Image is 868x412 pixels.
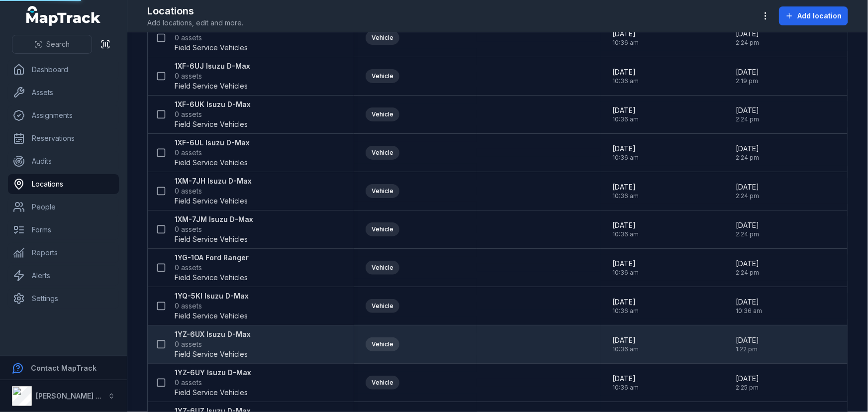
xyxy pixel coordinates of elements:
span: 10:36 am [612,115,639,123]
time: 8/18/2025, 2:24:30 PM [736,220,760,238]
span: 10:36 am [612,307,639,315]
span: [DATE] [612,182,639,192]
div: Vehicle [366,146,399,160]
span: 2:19 pm [736,77,760,85]
button: Search [12,35,92,54]
span: 0 assets [175,339,202,349]
strong: [PERSON_NAME] Air [36,392,105,400]
strong: 1XF-6UL Isuzu D-Max [175,138,250,148]
span: 10:36 am [612,230,639,238]
time: 8/18/2025, 2:24:37 PM [736,182,760,200]
a: Assets [8,83,119,103]
span: 2:24 pm [736,269,760,277]
span: 2:24 pm [736,230,760,238]
span: 2:24 pm [736,115,760,123]
a: Forms [8,220,119,240]
span: 2:24 pm [736,154,760,162]
a: Alerts [8,266,119,286]
time: 8/15/2025, 10:36:34 AM [612,29,639,47]
div: Vehicle [366,337,399,351]
span: 1:22 pm [736,345,760,353]
span: 2:25 pm [736,384,760,392]
span: 0 assets [175,71,202,81]
span: 10:36 am [736,307,763,315]
span: [DATE] [736,29,760,39]
time: 8/15/2025, 10:36:34 AM [612,374,639,392]
a: 1XM-7JH Isuzu D-Max0 assetsField Service Vehicles [175,176,252,206]
button: Add location [779,6,848,25]
a: Settings [8,289,119,309]
h2: Locations [147,4,243,18]
span: Field Service Vehicles [175,273,248,283]
a: 1XF-6UJ Isuzu D-Max0 assetsField Service Vehicles [175,61,250,91]
strong: 1XF-6UJ Isuzu D-Max [175,61,250,71]
span: Field Service Vehicles [175,196,248,206]
time: 8/15/2025, 10:36:34 AM [736,297,763,315]
span: [DATE] [612,29,639,39]
span: [DATE] [736,182,760,192]
span: 10:36 am [612,345,639,353]
time: 8/18/2025, 2:24:23 PM [736,144,760,162]
span: [DATE] [736,67,760,77]
span: 0 assets [175,186,202,196]
a: Reports [8,243,119,263]
span: 10:36 am [612,154,639,162]
time: 8/26/2025, 2:19:19 PM [736,67,760,85]
strong: Contact MapTrack [31,364,96,372]
strong: 1YQ-5KI Isuzu D-Max [175,291,249,301]
div: Vehicle [366,376,399,390]
a: 1YQ-5KI Isuzu D-Max0 assetsField Service Vehicles [175,291,249,321]
span: 0 assets [175,109,202,119]
a: Dashboard [8,60,119,80]
span: [DATE] [736,105,760,115]
span: [DATE] [736,335,760,345]
div: Vehicle [366,299,399,313]
span: 0 assets [175,33,202,43]
div: Vehicle [366,222,399,236]
span: Search [46,39,70,49]
span: 10:36 am [612,192,639,200]
span: [DATE] [612,259,639,269]
strong: 1XF-6UK Isuzu D-Max [175,100,251,109]
strong: 1XM-7JM Isuzu D-Max [175,214,253,224]
span: 0 assets [175,263,202,273]
span: Add locations, edit and more. [147,18,243,28]
span: [DATE] [736,374,760,384]
span: [DATE] [612,374,639,384]
span: [DATE] [612,220,639,230]
div: Vehicle [366,261,399,275]
time: 8/18/2025, 2:24:42 PM [736,259,760,277]
time: 8/18/2025, 2:25:03 PM [736,374,760,392]
span: [DATE] [612,105,639,115]
time: 8/15/2025, 10:36:34 AM [612,297,639,315]
span: [DATE] [612,335,639,345]
span: [DATE] [612,144,639,154]
time: 8/26/2025, 1:22:56 PM [736,335,760,353]
span: 0 assets [175,148,202,158]
time: 8/15/2025, 10:36:34 AM [612,105,639,123]
span: 10:36 am [612,384,639,392]
span: Field Service Vehicles [175,43,248,53]
span: Field Service Vehicles [175,349,248,359]
time: 8/15/2025, 10:36:34 AM [612,67,639,85]
div: Vehicle [366,69,399,83]
a: 1YZ-6UY Isuzu D-Max0 assetsField Service Vehicles [175,368,251,398]
span: 2:24 pm [736,192,760,200]
strong: 1YZ-6UX Isuzu D-Max [175,329,251,339]
a: MapTrack [26,6,101,26]
span: Add location [797,11,842,21]
span: 0 assets [175,378,202,388]
span: [DATE] [736,220,760,230]
span: Field Service Vehicles [175,81,248,91]
time: 8/18/2025, 2:24:09 PM [736,29,760,47]
span: [DATE] [736,259,760,269]
span: Field Service Vehicles [175,388,248,398]
span: 0 assets [175,301,202,311]
span: [DATE] [612,67,639,77]
a: 1XF-6UK Isuzu D-Max0 assetsField Service Vehicles [175,100,251,129]
span: [DATE] [736,297,763,307]
span: 2:24 pm [736,39,760,47]
strong: 1YG-1OA Ford Ranger [175,253,249,263]
div: Vehicle [366,184,399,198]
span: [DATE] [736,144,760,154]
